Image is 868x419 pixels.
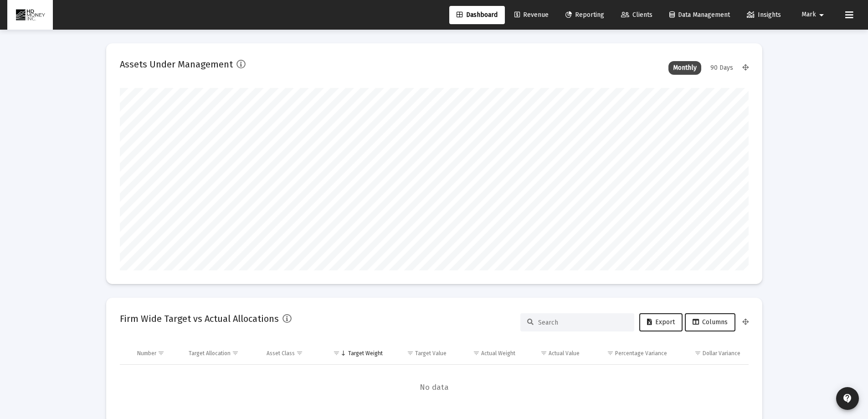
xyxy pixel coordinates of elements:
div: Monthly [668,61,701,75]
span: Show filter options for column 'Asset Class' [296,350,303,357]
span: Data Management [669,11,730,19]
span: Show filter options for column 'Target Value' [407,350,414,357]
td: Column Percentage Variance [586,342,673,364]
h2: Assets Under Management [120,57,233,72]
button: Mark [791,5,838,24]
span: Insights [747,11,781,19]
span: Show filter options for column 'Target Weight' [333,350,340,357]
span: Export [647,318,675,326]
td: Column Number [131,342,183,364]
button: Export [639,313,683,331]
span: Clients [621,11,652,19]
button: Columns [685,313,735,331]
a: Revenue [507,6,556,24]
div: Number [137,350,156,357]
div: Actual Value [549,350,580,357]
div: Dollar Variance [703,350,740,357]
div: Asset Class [267,350,295,357]
div: Target Allocation [189,350,231,357]
span: Show filter options for column 'Actual Weight' [473,350,480,357]
td: Column Actual Value [522,342,586,364]
span: Dashboard [457,11,498,19]
div: Data grid [120,342,749,410]
td: Column Target Allocation [182,342,260,364]
td: Column Dollar Variance [673,342,748,364]
a: Data Management [662,6,737,24]
div: Target Weight [348,350,383,357]
mat-icon: arrow_drop_down [816,6,827,24]
div: 90 Days [706,61,738,75]
span: Reporting [565,11,604,19]
span: Columns [693,318,728,326]
td: Column Actual Weight [453,342,521,364]
a: Insights [740,6,788,24]
span: Show filter options for column 'Dollar Variance' [694,350,701,357]
input: Search [538,319,627,326]
div: Target Value [415,350,447,357]
span: Revenue [514,11,549,19]
div: Percentage Variance [615,350,667,357]
td: Column Asset Class [260,342,321,364]
img: Dashboard [14,6,46,24]
span: Show filter options for column 'Percentage Variance' [607,350,614,357]
span: No data [120,383,749,393]
mat-icon: contact_support [842,393,853,404]
span: Show filter options for column 'Number' [158,350,164,357]
span: Show filter options for column 'Actual Value' [540,350,547,357]
div: Actual Weight [481,350,515,357]
td: Column Target Weight [321,342,389,364]
td: Column Target Value [389,342,453,364]
a: Clients [614,6,660,24]
a: Dashboard [449,6,505,24]
span: Show filter options for column 'Target Allocation' [232,350,239,357]
h2: Firm Wide Target vs Actual Allocations [120,311,279,326]
a: Reporting [558,6,611,24]
span: Mark [801,11,816,19]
